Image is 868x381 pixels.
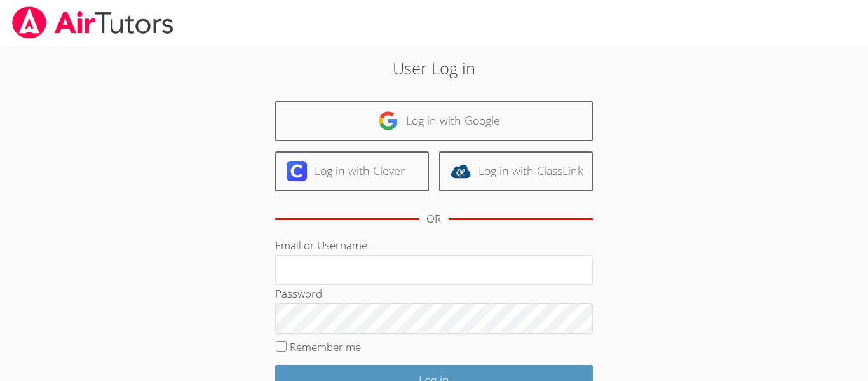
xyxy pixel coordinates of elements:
label: Password [275,286,322,301]
div: OR [426,210,441,228]
label: Email or Username [275,238,367,253]
a: Log in with Google [275,101,593,141]
img: clever-logo-6eab21bc6e7a338710f1a6ff85c0baf02591cd810cc4098c63d3a4b26e2feb20.svg [287,161,307,181]
label: Remember me [290,340,361,354]
img: google-logo-50288ca7cdecda66e5e0955fdab243c47b7ad437acaf1139b6f446037453330a.svg [378,111,398,131]
h2: User Log in [200,56,668,80]
a: Log in with ClassLink [439,151,593,191]
img: classlink-logo-d6bb404cc1216ec64c9a2012d9dc4662098be43eaf13dc465df04b49fa7ab582.svg [451,161,471,181]
a: Log in with Clever [275,151,429,191]
img: airtutors_banner-c4298cdbf04f3fff15de1276eac7730deb9818008684d7c2e4769d2f7ddbe033.png [11,6,175,39]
